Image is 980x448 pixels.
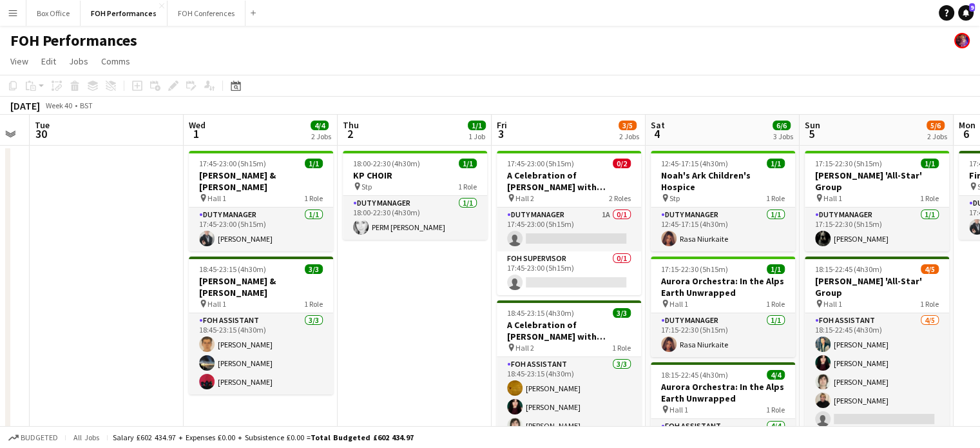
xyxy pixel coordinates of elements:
[64,53,93,70] a: Jobs
[6,431,60,445] button: Budgeted
[958,5,974,21] a: 9
[71,433,102,442] span: All jobs
[168,1,245,26] button: FOH Conferences
[96,53,135,70] a: Comms
[10,99,40,112] div: [DATE]
[113,433,414,442] div: Salary £602 434.97 + Expenses £0.00 + Subsistence £0.00 =
[954,33,970,48] app-user-avatar: Frazer Mclean
[80,101,93,110] div: BST
[10,55,28,67] span: View
[101,55,130,67] span: Comms
[41,55,56,67] span: Edit
[969,3,975,12] span: 9
[36,53,61,70] a: Edit
[10,31,137,50] h1: FOH Performances
[311,433,414,442] span: Total Budgeted £602 434.97
[21,433,58,442] span: Budgeted
[81,1,168,26] button: FOH Performances
[5,53,34,70] a: View
[69,55,88,67] span: Jobs
[26,1,81,26] button: Box Office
